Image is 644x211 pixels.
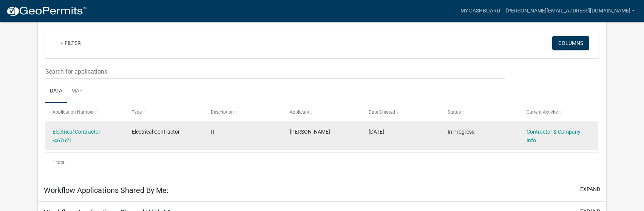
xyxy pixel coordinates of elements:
[361,103,440,121] datatable-header-cell: Date Created
[283,103,361,121] datatable-header-cell: Applicant
[290,129,330,135] span: Michael Burchett
[53,109,94,115] span: Application Number
[519,103,598,121] datatable-header-cell: Current Activity
[53,129,100,143] a: Electrical Contractor -467621
[369,129,384,135] span: 08/21/2025
[552,36,589,50] button: Columns
[369,109,395,115] span: Date Created
[132,109,142,115] span: Type
[503,4,638,18] a: [PERSON_NAME][EMAIL_ADDRESS][DOMAIN_NAME]
[211,129,214,135] span: | |
[45,79,67,103] a: Data
[67,79,87,103] a: Map
[45,64,504,79] input: Search for applications
[44,186,168,195] h5: Workflow Applications Shared By Me:
[440,103,519,121] datatable-header-cell: Status
[132,129,180,135] span: Electrical Contractor
[448,129,474,135] span: In Progress
[204,103,283,121] datatable-header-cell: Description
[527,129,581,143] a: Contractor & Company Info
[124,103,203,121] datatable-header-cell: Type
[448,109,461,115] span: Status
[54,36,87,50] a: + Filter
[527,109,558,115] span: Current Activity
[38,17,606,179] div: collapse
[45,153,599,172] div: 1 total
[211,109,234,115] span: Description
[290,109,309,115] span: Applicant
[45,103,124,121] datatable-header-cell: Application Number
[580,185,600,193] button: expand
[457,4,503,18] a: My Dashboard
